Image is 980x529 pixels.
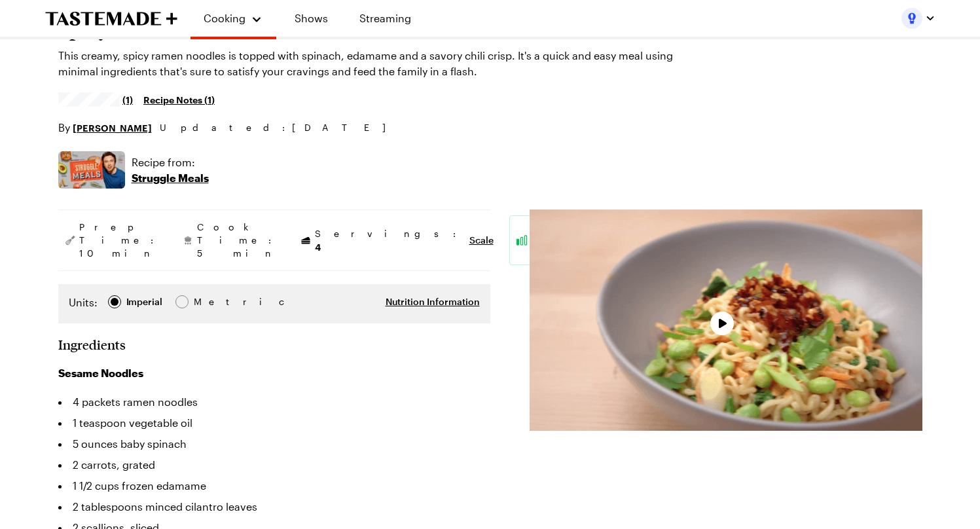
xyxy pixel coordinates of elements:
div: Imperial Metric [69,295,221,313]
span: Prep Time: 10 min [79,221,160,260]
span: Cooking [204,12,245,24]
h3: Sesame Noodles [58,365,490,381]
span: Servings: [315,227,463,254]
a: 5/5 stars from 1 reviews [58,94,134,105]
p: Recipe from: [132,155,209,170]
li: 5 ounces baby spinach [58,433,490,454]
a: To Tastemade Home Page [45,11,177,26]
p: By [58,120,152,136]
a: [PERSON_NAME] [73,120,152,135]
span: Updated : [DATE] [160,120,399,135]
h2: Ingredients [58,337,126,352]
li: 1 1/2 cups frozen edamame [58,475,490,496]
img: Profile picture [901,8,922,29]
video-js: Video Player [530,210,922,431]
button: Scale [469,234,494,247]
li: 1 teaspoon vegetable oil [58,412,490,433]
button: Play Video [710,312,734,335]
li: 2 tablespoons minced cilantro leaves [58,496,490,517]
button: Cooking [204,5,263,31]
li: 2 carrots, grated [58,454,490,475]
div: Metric [194,295,221,309]
li: 4 packets ramen noodles [58,392,490,412]
div: Imperial [126,295,162,309]
a: Recipe from:Struggle Meals [132,155,209,186]
span: Imperial [126,295,164,309]
a: Recipe Notes (1) [143,92,215,107]
img: Show where recipe is used [58,151,125,189]
span: Cook Time: 5 min [197,221,278,260]
label: Units: [69,295,98,310]
p: This creamy, spicy ramen noodles is topped with spinach, edamame and a savory chili crisp. It's a... [58,48,709,79]
span: 4 [315,240,321,253]
button: Profile picture [901,8,935,29]
span: (1) [122,93,133,106]
span: Metric [194,295,223,309]
p: Struggle Meals [132,170,209,186]
button: Nutrition Information [386,295,480,308]
h1: Spicy Sesame Ramen Noodles [58,16,709,40]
